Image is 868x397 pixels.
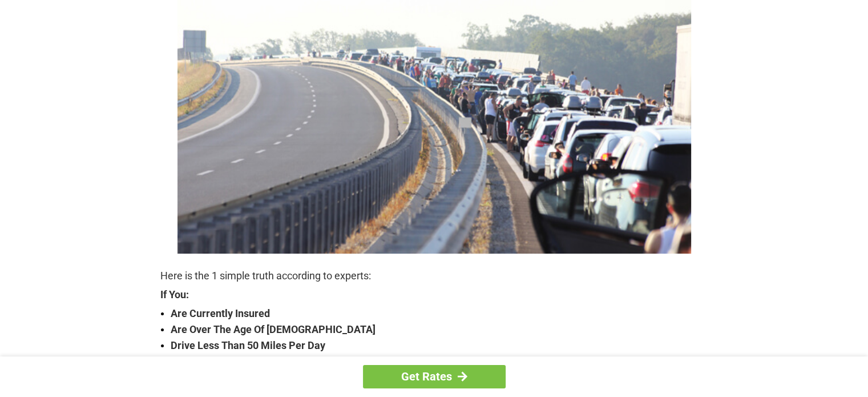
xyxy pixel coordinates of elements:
strong: If You: [160,290,708,300]
strong: Are Over The Age Of [DEMOGRAPHIC_DATA] [171,322,708,338]
strong: Drive Less Than 50 Miles Per Day [171,338,708,354]
strong: Are Currently Insured [171,306,708,322]
strong: Live In A Qualified Zip Code [171,354,708,370]
p: Here is the 1 simple truth according to experts: [160,268,708,284]
a: Get Rates [363,365,506,388]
